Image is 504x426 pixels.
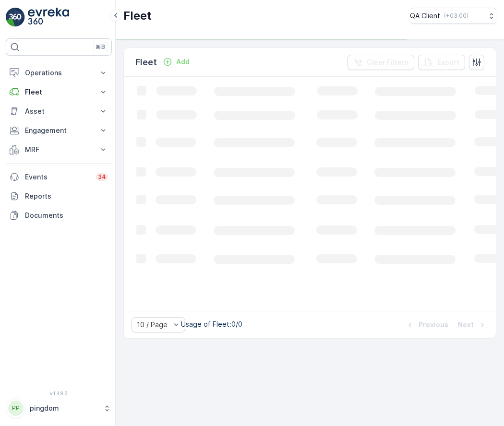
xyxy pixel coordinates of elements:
[8,401,24,416] div: PP
[28,8,69,27] img: logo_light-DOdMpM7g.png
[30,403,98,413] p: pingdom
[123,8,152,24] p: Fleet
[159,56,193,68] button: Add
[418,55,465,70] button: Export
[367,58,408,67] p: Clear Filters
[25,126,93,135] p: Engagement
[96,43,105,51] p: ⌘B
[181,319,242,329] p: Usage of Fleet : 0/0
[6,390,112,396] span: v 1.49.3
[410,11,440,21] p: QA Client
[25,68,93,78] p: Operations
[25,172,90,182] p: Events
[25,87,93,97] p: Fleet
[6,398,112,418] button: PPpingdom
[6,140,112,159] button: MRF
[410,8,496,24] button: QA Client(+03:00)
[6,63,112,83] button: Operations
[6,8,25,27] img: logo
[6,121,112,140] button: Engagement
[6,167,112,187] a: Events34
[25,211,108,220] p: Documents
[437,58,459,67] p: Export
[444,12,468,20] p: ( +03:00 )
[25,145,93,154] p: MRF
[348,55,414,70] button: Clear Filters
[6,206,112,225] a: Documents
[404,319,449,331] button: Previous
[25,191,108,201] p: Reports
[6,187,112,206] a: Reports
[6,102,112,121] button: Asset
[457,319,488,331] button: Next
[458,320,474,330] p: Next
[419,320,448,330] p: Previous
[98,173,106,181] p: 34
[135,56,157,69] p: Fleet
[176,57,190,67] p: Add
[25,106,93,116] p: Asset
[6,83,112,102] button: Fleet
